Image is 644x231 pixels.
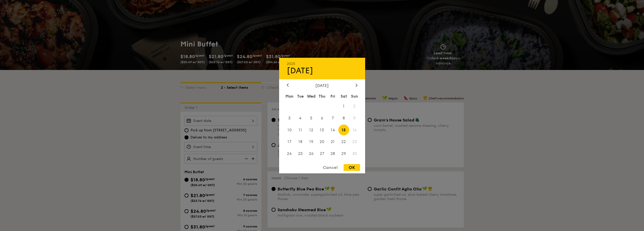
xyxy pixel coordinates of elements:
span: 17 [284,136,295,147]
span: 4 [295,113,306,123]
span: 24 [284,148,295,159]
div: 2025 [287,61,358,66]
span: 11 [295,125,306,135]
span: 30 [349,148,360,159]
span: 9 [349,113,360,123]
div: Tue [295,92,306,101]
span: 21 [327,136,338,147]
div: Cancel [318,164,343,171]
span: 3 [284,113,295,123]
div: Mon [284,92,295,101]
span: 23 [349,136,360,147]
div: Wed [306,92,317,101]
span: 22 [338,136,349,147]
span: 28 [327,148,338,159]
span: 29 [338,148,349,159]
span: 25 [295,148,306,159]
span: 14 [327,125,338,135]
div: Sun [349,92,360,101]
span: 19 [306,136,317,147]
span: 16 [349,125,360,135]
span: 12 [306,125,317,135]
span: 5 [306,113,317,123]
div: OK [344,164,360,171]
span: 7 [327,113,338,123]
span: 27 [317,148,327,159]
div: Thu [317,92,327,101]
span: 2 [349,101,360,112]
span: 18 [295,136,306,147]
span: 15 [338,125,349,135]
span: 26 [306,148,317,159]
span: 6 [317,113,327,123]
span: 13 [317,125,327,135]
span: 20 [317,136,327,147]
div: Fri [327,92,338,101]
div: [DATE] [287,83,358,88]
div: Sat [338,92,349,101]
span: 10 [284,125,295,135]
div: [DATE] [287,66,358,75]
span: 1 [338,101,349,112]
span: 8 [338,113,349,123]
